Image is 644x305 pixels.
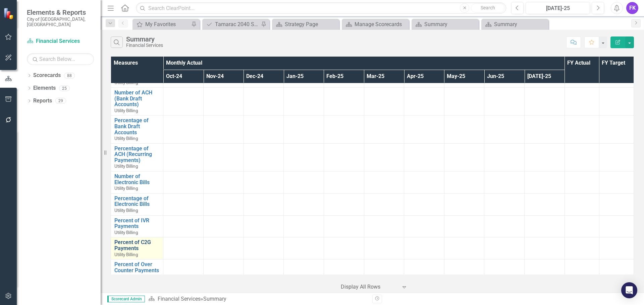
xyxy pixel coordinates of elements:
td: Double-Click to Edit Right Click for Context Menu [111,143,163,171]
button: Search [471,3,504,13]
div: Tamarac 2040 Strategic Plan - Departmental Action Plan [215,20,259,28]
a: Percentage of Bank Draft Accounts [114,118,160,135]
input: Search Below... [27,53,94,65]
div: Open Intercom Messenger [621,282,637,298]
a: Tamarac 2040 Strategic Plan - Departmental Action Plan [204,20,259,28]
a: Summary [483,20,547,28]
span: Utility Billing [114,252,138,257]
span: Utility Billing [114,274,138,279]
span: Utility Billing [114,185,138,191]
a: Percentage of ACH (Recurring Payments) [114,146,160,163]
button: FK [626,2,638,14]
a: Reports [33,97,52,105]
div: Financial Services [126,43,163,48]
td: Double-Click to Edit Right Click for Context Menu [111,193,163,215]
img: ClearPoint Strategy [3,8,15,19]
a: Percent of C2G Payments [114,239,160,251]
a: Percent of Over Counter Payments [114,261,160,273]
span: Search [481,5,495,10]
td: Double-Click to Edit Right Click for Context Menu [111,237,163,259]
div: Summary [424,20,477,28]
a: Manage Scorecards [343,20,407,28]
span: Utility Billing [114,136,138,141]
div: 29 [55,98,66,104]
span: Utility Billing [114,208,138,213]
a: Percent of IVR Payments [114,218,160,229]
a: Scorecards [33,72,61,79]
a: Percentage of Electronic Bills [114,196,160,207]
a: Elements [33,84,56,92]
span: Elements & Reports [27,8,94,16]
a: Number of ACH (Bank Draft Accounts) [114,90,160,107]
div: Strategy Page [285,20,337,28]
a: Number of Electronic Bills [114,173,160,185]
span: Scorecard Admin [107,296,145,302]
span: Utility Billing [114,163,138,169]
div: » [148,295,367,303]
div: Summary [126,35,163,43]
div: 88 [64,73,75,78]
div: Manage Scorecards [355,20,407,28]
div: My Favorites [145,20,190,28]
div: Summary [203,296,226,302]
small: City of [GEOGRAPHIC_DATA], [GEOGRAPHIC_DATA] [27,16,94,27]
a: Strategy Page [274,20,337,28]
span: Utility Billing [114,108,138,113]
a: Financial Services [27,37,94,45]
button: [DATE]-25 [526,2,590,14]
div: [DATE]-25 [528,4,588,12]
td: Double-Click to Edit Right Click for Context Menu [111,259,163,282]
td: Double-Click to Edit Right Click for Context Menu [111,116,163,143]
td: Double-Click to Edit Right Click for Context Menu [111,87,163,115]
input: Search ClearPoint... [136,2,506,14]
a: Summary [413,20,477,28]
a: My Favorites [134,20,190,28]
div: 25 [59,85,70,91]
span: Utility Billing [114,230,138,235]
td: Double-Click to Edit Right Click for Context Menu [111,215,163,237]
td: Double-Click to Edit Right Click for Context Menu [111,171,163,194]
div: Summary [494,20,547,28]
a: Financial Services [158,296,201,302]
